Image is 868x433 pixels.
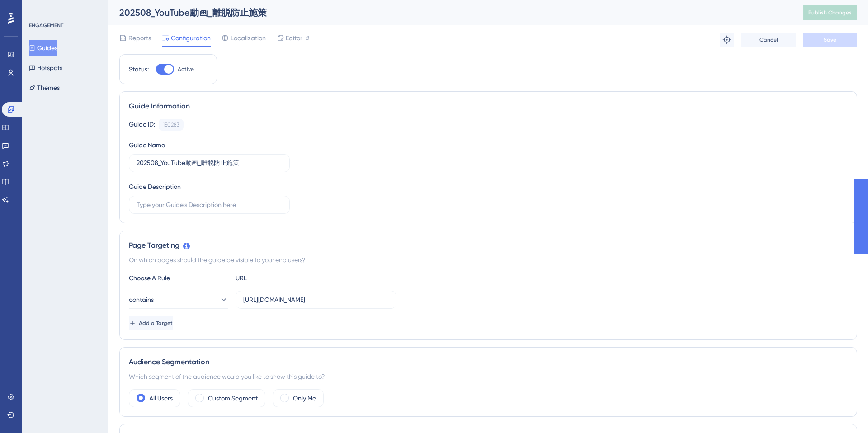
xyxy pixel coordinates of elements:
div: Guide Description [129,181,181,192]
div: 150283 [163,121,179,128]
div: URL [236,273,335,283]
button: Save [803,33,857,47]
button: Publish Changes [803,5,857,20]
div: Guide Information [129,101,848,112]
label: Custom Segment [208,393,258,404]
span: Reports [128,33,151,43]
input: Type your Guide’s Name here [137,158,282,168]
button: Themes [29,80,60,96]
button: Hotspots [29,60,62,76]
div: Page Targeting [129,240,848,251]
div: On which pages should the guide be visible to your end users? [129,254,848,265]
span: Localization [231,33,266,43]
input: Type your Guide’s Description here [137,200,282,210]
div: Choose A Rule [129,273,228,283]
label: All Users [149,393,173,404]
button: contains [129,291,228,309]
div: Status: [129,64,149,75]
label: Only Me [293,393,316,404]
span: Editor [286,33,302,43]
button: Guides [29,40,57,56]
div: Audience Segmentation [129,357,848,367]
span: Save [824,36,836,43]
button: Cancel [741,33,796,47]
button: Add a Target [129,316,173,330]
input: yourwebsite.com/path [243,295,389,305]
span: Configuration [171,33,211,43]
span: Add a Target [139,320,173,327]
div: Which segment of the audience would you like to show this guide to? [129,371,848,382]
span: contains [129,294,154,305]
span: Cancel [759,36,778,43]
iframe: UserGuiding AI Assistant Launcher [830,397,857,424]
div: Guide ID: [129,119,155,131]
div: 202508_YouTube動画_離脱防止施策 [119,6,780,19]
div: ENGAGEMENT [29,22,63,29]
div: Guide Name [129,140,165,151]
span: Publish Changes [808,9,852,16]
span: Active [178,66,194,73]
